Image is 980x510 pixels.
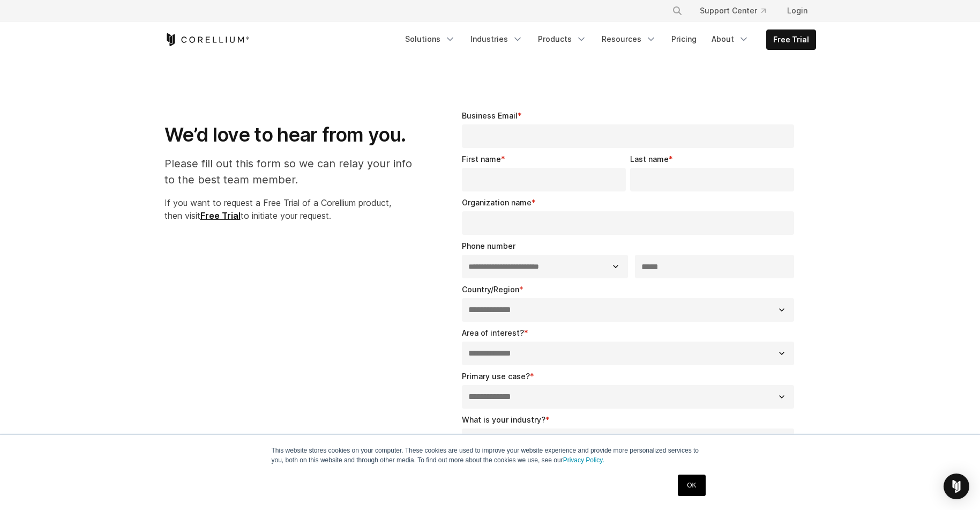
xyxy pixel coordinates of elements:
[705,29,755,49] a: About
[462,154,501,164] span: First name
[691,1,774,20] a: Support Center
[767,30,816,49] a: Free Trial
[779,1,816,20] a: Login
[659,1,816,20] div: Navigation Menu
[630,154,669,164] span: Last name
[462,372,530,381] span: Primary use case?
[462,328,524,337] span: Area of interest?
[464,29,529,49] a: Industries
[399,29,462,49] a: Solutions
[678,475,705,496] a: OK
[668,1,687,20] button: Search
[462,415,545,424] span: What is your industry?
[200,210,241,221] a: Free Trial
[462,241,515,250] span: Phone number
[164,123,423,147] h1: We’d love to hear from you.
[462,111,518,120] span: Business Email
[563,456,604,464] a: Privacy Policy.
[272,446,709,465] p: This website stores cookies on your computer. These cookies are used to improve your website expe...
[462,285,519,294] span: Country/Region
[665,29,703,49] a: Pricing
[399,29,816,50] div: Navigation Menu
[164,33,250,46] a: Corellium Home
[164,196,423,222] p: If you want to request a Free Trial of a Corellium product, then visit to initiate your request.
[595,29,663,49] a: Resources
[462,198,532,207] span: Organization name
[164,156,423,188] p: Please fill out this form so we can relay your info to the best team member.
[532,29,593,49] a: Products
[944,474,969,499] div: Open Intercom Messenger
